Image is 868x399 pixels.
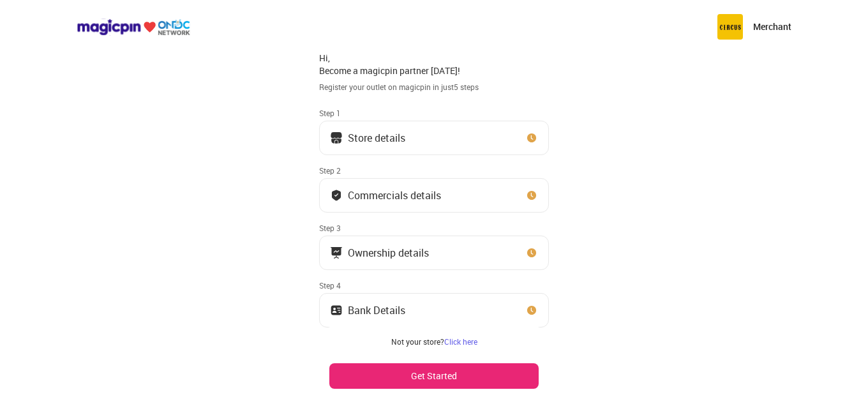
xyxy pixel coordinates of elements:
img: clock_icon_new.67dbf243.svg [525,132,538,144]
img: storeIcon.9b1f7264.svg [330,132,343,144]
div: Commercials details [348,192,441,199]
div: Register your outlet on magicpin in just 5 steps [319,82,549,93]
p: Merchant [753,20,791,33]
div: Step 3 [319,223,549,233]
div: Ownership details [348,250,429,256]
img: bank_details_tick.fdc3558c.svg [330,189,343,202]
img: ownership_icon.37569ceb.svg [330,304,343,317]
div: Store details [348,135,405,141]
div: Hi, Become a magicpin partner [DATE]! [319,52,549,77]
button: Store details [319,121,549,155]
img: circus.b677b59b.png [717,14,743,40]
span: Not your store? [391,336,444,347]
img: ondc-logo-new-small.8a59708e.svg [77,19,190,36]
button: Ownership details [319,236,549,270]
div: Step 2 [319,165,549,176]
img: commercials_icon.983f7837.svg [330,246,343,259]
a: Click here [444,336,477,347]
img: clock_icon_new.67dbf243.svg [525,304,538,317]
div: Step 4 [319,280,549,290]
button: Get Started [329,363,539,389]
img: clock_icon_new.67dbf243.svg [525,189,538,202]
div: Step 1 [319,108,549,118]
img: clock_icon_new.67dbf243.svg [525,246,538,259]
div: Bank Details [348,307,405,313]
button: Commercials details [319,178,549,213]
button: Bank Details [319,293,549,327]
